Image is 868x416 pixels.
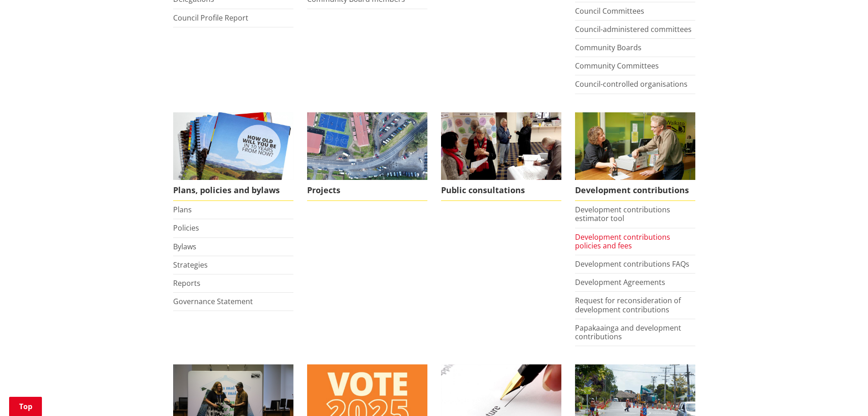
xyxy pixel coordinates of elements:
[826,378,859,411] iframe: Messenger Launcher
[575,24,692,34] a: Council-administered committees
[575,61,659,71] a: Community Committees
[575,295,681,314] a: Request for reconsideration of development contributions
[307,112,427,180] img: DJI_0336
[173,260,208,270] a: Strategies
[441,112,561,201] a: public-consultations Public consultations
[575,205,670,223] a: Development contributions estimator tool
[575,79,688,89] a: Council-controlled organisations
[575,232,670,251] a: Development contributions policies and fees
[173,242,196,252] a: Bylaws
[173,112,293,180] img: Long Term Plan
[575,323,681,342] a: Papakaainga and development contributions
[173,223,199,233] a: Policies
[575,42,642,53] a: Community Boards
[173,13,248,23] a: Council Profile Report
[575,112,695,201] a: FInd out more about fees and fines here Development contributions
[173,205,192,215] a: Plans
[575,112,695,180] img: Fees
[173,296,253,306] a: Governance Statement
[575,277,665,287] a: Development Agreements
[441,112,561,180] img: public-consultations
[307,112,427,201] a: Projects
[441,180,561,201] span: Public consultations
[9,397,42,416] a: Top
[575,259,689,269] a: Development contributions FAQs
[575,6,644,16] a: Council Committees
[173,180,293,201] span: Plans, policies and bylaws
[307,180,427,201] span: Projects
[173,112,293,201] a: We produce a number of plans, policies and bylaws including the Long Term Plan Plans, policies an...
[575,180,695,201] span: Development contributions
[173,278,200,288] a: Reports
